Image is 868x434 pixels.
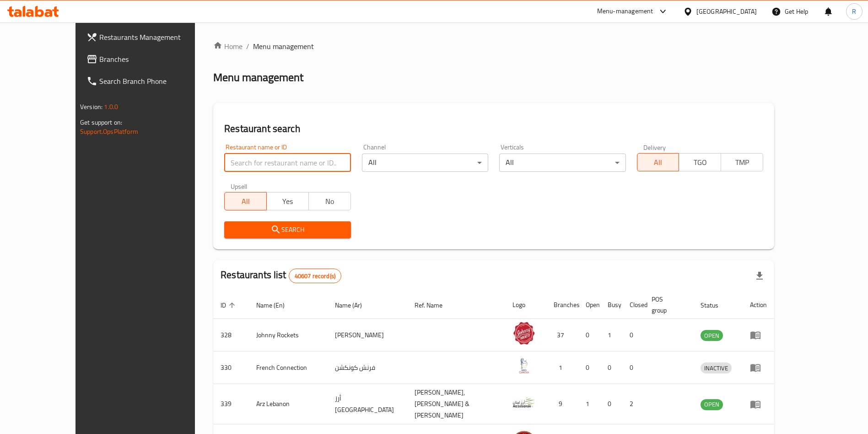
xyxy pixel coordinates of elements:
td: 328 [213,319,249,352]
td: 9 [546,384,578,424]
td: 330 [213,352,249,384]
span: INACTIVE [701,363,732,374]
span: OPEN [701,330,723,341]
th: Open [578,291,600,319]
span: Ref. Name [415,300,454,311]
th: Branches [546,291,578,319]
button: All [224,192,267,210]
label: Delivery [643,144,666,150]
div: Menu [750,330,767,341]
div: [GEOGRAPHIC_DATA] [696,6,757,16]
span: Branches [99,54,213,65]
td: 339 [213,384,249,424]
td: فرنش كونكشن [328,352,407,384]
td: 1 [546,352,578,384]
button: Yes [266,192,309,210]
span: No [313,195,347,208]
td: 0 [578,352,600,384]
img: Arz Lebanon [512,391,535,414]
td: [PERSON_NAME] [328,319,407,352]
div: All [362,154,488,172]
td: أرز [GEOGRAPHIC_DATA] [328,384,407,424]
div: OPEN [701,399,723,410]
div: Menu [750,399,767,410]
span: All [228,195,263,208]
a: Restaurants Management [79,26,221,48]
img: Johnny Rockets [512,322,535,345]
input: Search for restaurant name or ID.. [224,154,350,172]
span: 40607 record(s) [289,272,341,280]
span: 1.0.0 [104,101,118,113]
td: 0 [578,319,600,352]
li: / [246,41,249,52]
div: OPEN [701,330,723,341]
span: Restaurants Management [99,32,213,43]
span: Version: [80,101,102,113]
span: Status [701,300,730,311]
nav: breadcrumb [213,41,774,52]
a: Support.OpsPlatform [80,126,138,137]
a: Home [213,41,243,52]
th: Closed [622,291,644,319]
th: Action [743,291,774,319]
img: French Connection [512,354,535,377]
span: All [641,156,676,169]
div: Total records count [289,269,341,283]
span: ID [221,300,238,311]
button: No [308,192,351,210]
td: [PERSON_NAME],[PERSON_NAME] & [PERSON_NAME] [407,384,506,424]
label: Upsell [231,183,248,189]
div: All [499,154,625,172]
span: Yes [270,195,305,208]
td: French Connection [249,352,328,384]
td: 1 [600,319,622,352]
button: TMP [721,153,763,171]
td: 0 [600,384,622,424]
span: TMP [725,156,760,169]
th: Busy [600,291,622,319]
span: R [852,6,856,16]
span: Get support on: [80,116,122,128]
div: Export file [749,265,771,287]
div: Menu [750,362,767,373]
span: Name (En) [256,300,297,311]
a: Branches [79,48,221,70]
th: Logo [505,291,546,319]
span: OPEN [701,399,723,410]
div: Menu-management [597,6,653,17]
span: Name (Ar) [335,300,374,311]
td: 0 [622,319,644,352]
td: 0 [600,352,622,384]
span: Search Branch Phone [99,76,213,87]
button: Search [224,221,350,238]
td: 0 [622,352,644,384]
span: Menu management [253,41,314,52]
button: All [637,153,679,171]
td: 37 [546,319,578,352]
td: Johnny Rockets [249,319,328,352]
td: 2 [622,384,644,424]
span: POS group [652,294,682,316]
h2: Restaurants list [221,268,341,283]
span: Search [232,224,343,236]
button: TGO [679,153,721,171]
span: TGO [683,156,717,169]
h2: Menu management [213,70,303,85]
h2: Restaurant search [224,122,763,136]
td: 1 [578,384,600,424]
td: Arz Lebanon [249,384,328,424]
a: Search Branch Phone [79,70,221,92]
